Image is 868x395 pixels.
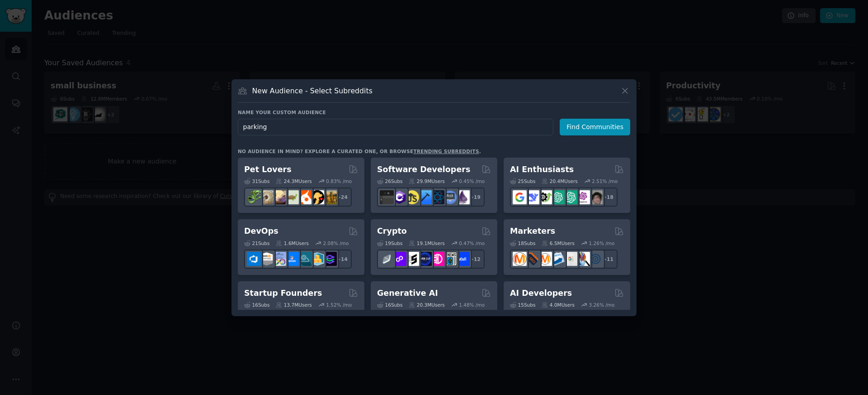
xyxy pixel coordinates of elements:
[238,148,481,154] div: No audience in mind? Explore a curated one, or browse .
[589,252,603,266] img: OnlineMarketing
[542,302,575,308] div: 4.0M Users
[456,190,470,204] img: elixir
[285,190,299,204] img: turtle
[333,188,352,207] div: + 24
[244,226,278,237] h2: DevOps
[238,119,553,135] input: Pick a short name, like "Digital Marketers" or "Movie-Goers"
[459,178,485,184] div: 0.45 % /mo
[430,252,444,266] img: defiblockchain
[589,240,615,246] div: 1.26 % /mo
[510,226,555,237] h2: Marketers
[538,252,552,266] img: AskMarketing
[525,252,539,266] img: bigseo
[589,302,615,308] div: 3.26 % /mo
[377,178,402,184] div: 26 Sub s
[551,190,565,204] img: chatgpt_promptDesign
[456,252,470,266] img: defi_
[599,188,618,207] div: + 18
[409,240,444,246] div: 19.1M Users
[392,190,406,204] img: csharp
[377,288,438,299] h2: Generative AI
[510,164,574,175] h2: AI Enthusiasts
[510,240,535,246] div: 18 Sub s
[510,302,535,308] div: 15 Sub s
[592,178,618,184] div: 2.51 % /mo
[244,302,269,308] div: 16 Sub s
[377,240,402,246] div: 19 Sub s
[238,109,630,116] h3: Name your custom audience
[272,252,286,266] img: Docker_DevOps
[377,226,407,237] h2: Crypto
[551,252,565,266] img: Emailmarketing
[563,190,577,204] img: chatgpt_prompts_
[599,250,618,269] div: + 11
[310,252,324,266] img: aws_cdk
[418,252,432,266] img: web3
[244,240,269,246] div: 21 Sub s
[443,190,457,204] img: AskComputerScience
[244,164,292,175] h2: Pet Lovers
[276,302,311,308] div: 13.7M Users
[297,252,311,266] img: platformengineering
[466,188,485,207] div: + 19
[443,252,457,266] img: CryptoNews
[409,178,444,184] div: 29.9M Users
[510,178,535,184] div: 25 Sub s
[323,240,349,246] div: 2.08 % /mo
[405,252,419,266] img: ethstaker
[466,250,485,269] div: + 12
[333,250,352,269] div: + 14
[405,190,419,204] img: learnjavascript
[560,119,630,135] button: Find Communities
[259,252,274,266] img: AWS_Certified_Experts
[326,178,352,184] div: 0.83 % /mo
[326,302,352,308] div: 1.52 % /mo
[247,190,261,204] img: herpetology
[297,190,311,204] img: cockatiel
[252,86,373,96] h3: New Audience - Select Subreddits
[525,190,539,204] img: DeepSeek
[589,190,603,204] img: ArtificalIntelligence
[542,240,575,246] div: 6.5M Users
[576,190,590,204] img: OpenAIDev
[413,149,479,154] a: trending subreddits
[310,190,324,204] img: PetAdvice
[513,190,527,204] img: GoogleGeminiAI
[380,190,394,204] img: software
[563,252,577,266] img: googleads
[377,164,470,175] h2: Software Developers
[285,252,299,266] img: DevOpsLinks
[510,288,572,299] h2: AI Developers
[276,240,309,246] div: 1.6M Users
[513,252,527,266] img: content_marketing
[430,190,444,204] img: reactnative
[323,252,337,266] img: PlatformEngineers
[244,178,269,184] div: 31 Sub s
[377,302,402,308] div: 16 Sub s
[247,252,261,266] img: azuredevops
[542,178,577,184] div: 20.4M Users
[576,252,590,266] img: MarketingResearch
[418,190,432,204] img: iOSProgramming
[409,302,444,308] div: 20.3M Users
[276,178,311,184] div: 24.3M Users
[538,190,552,204] img: AItoolsCatalog
[459,302,485,308] div: 1.48 % /mo
[459,240,485,246] div: 0.47 % /mo
[272,190,286,204] img: leopardgeckos
[244,288,322,299] h2: Startup Founders
[392,252,406,266] img: 0xPolygon
[323,190,337,204] img: dogbreed
[259,190,274,204] img: ballpython
[380,252,394,266] img: ethfinance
